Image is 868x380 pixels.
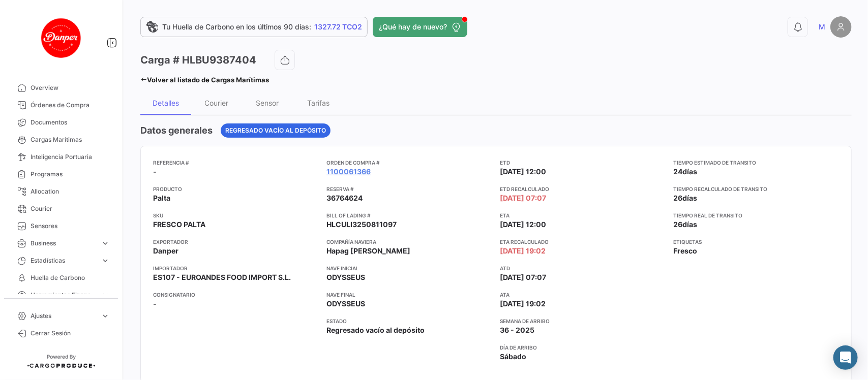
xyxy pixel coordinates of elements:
app-card-info-title: ATD [500,264,666,272]
span: Ajustes [31,311,97,321]
span: Cerrar Sesión [31,329,110,338]
span: [DATE] 07:07 [500,193,547,203]
a: Documentos [8,114,114,131]
span: HLCULI3250811097 [326,219,397,230]
span: Sábado [500,352,527,362]
span: expand_more [101,311,110,321]
app-card-info-title: Producto [153,185,318,193]
app-card-info-title: Nave inicial [326,264,492,272]
a: 1100061366 [326,167,371,177]
span: Regresado vacío al depósito [225,126,326,135]
app-card-info-title: Semana de Arribo [500,317,666,325]
span: 24 [674,167,683,176]
div: Courier [205,99,229,107]
span: expand_more [101,239,110,248]
app-card-info-title: Compañía naviera [326,238,492,246]
app-card-info-title: Tiempo estimado de transito [674,159,839,167]
img: danper-logo.png [36,12,86,63]
span: Tu Huella de Carbono en los últimos 90 días: [162,22,311,32]
app-card-info-title: ETD Recalculado [500,185,666,193]
span: [DATE] 07:07 [500,272,547,282]
a: Cargas Marítimas [8,131,114,148]
span: expand_more [101,291,110,300]
a: Courier [8,200,114,217]
div: Sensor [256,99,279,107]
span: ES107 - EUROANDES FOOD IMPORT S.L. [153,272,291,282]
button: ¿Qué hay de nuevo? [373,17,467,37]
app-card-info-title: ETA [500,211,666,219]
span: Documentos [31,118,110,127]
app-card-info-title: Referencia # [153,159,318,167]
span: días [683,194,698,202]
img: placeholder-user.png [830,16,852,38]
span: [DATE] 19:02 [500,299,546,309]
span: Overview [31,83,110,92]
span: Fresco [674,246,698,256]
span: Hapag [PERSON_NAME] [326,246,410,256]
span: Cargas Marítimas [31,135,110,144]
app-card-info-title: SKU [153,211,318,219]
app-card-info-title: Etiquetas [674,238,839,246]
span: Estadísticas [31,256,97,265]
span: 1327.72 TCO2 [314,22,362,32]
span: ODYSSEUS [326,299,365,309]
span: - [153,299,157,309]
h4: Datos generales [140,123,213,138]
span: 26 [674,194,683,202]
span: 26 [674,220,683,229]
span: [DATE] 12:00 [500,219,547,230]
app-card-info-title: Bill of Lading # [326,211,492,219]
a: Inteligencia Portuaria [8,148,114,166]
app-card-info-title: Consignatario [153,291,318,299]
app-card-info-title: Orden de Compra # [326,159,492,167]
span: Regresado vacío al depósito [326,325,425,335]
h3: Carga # HLBU9387404 [140,53,256,67]
span: días [683,167,698,176]
span: Inteligencia Portuaria [31,152,110,162]
div: Abrir Intercom Messenger [833,345,858,370]
div: Tarifas [307,99,330,107]
span: FRESCO PALTA [153,219,205,230]
a: Volver al listado de Cargas Marítimas [140,73,269,87]
span: Huella de Carbono [31,273,110,282]
span: Órdenes de Compra [31,101,110,110]
span: Herramientas Financieras [31,291,97,300]
div: Detalles [153,99,179,107]
app-card-info-title: ETA Recalculado [500,238,666,246]
a: Tu Huella de Carbono en los últimos 90 días:1327.72 TCO2 [140,17,368,37]
span: ¿Qué hay de nuevo? [379,22,447,32]
span: expand_more [101,256,110,265]
span: Sensores [31,221,110,231]
span: [DATE] 19:02 [500,246,546,256]
span: Programas [31,170,110,179]
span: días [683,220,698,229]
a: Programas [8,166,114,183]
app-card-info-title: Estado [326,317,492,325]
app-card-info-title: Importador [153,264,318,272]
span: Danper [153,246,178,256]
span: ODYSSEUS [326,272,365,282]
span: [DATE] 12:00 [500,167,547,177]
span: Palta [153,193,170,203]
app-card-info-title: Nave final [326,291,492,299]
app-card-info-title: ETD [500,159,666,167]
app-card-info-title: Exportador [153,238,318,246]
span: - [153,167,157,177]
span: 36 - 2025 [500,325,535,335]
span: Allocation [31,187,110,196]
span: M [819,22,825,32]
app-card-info-title: Reserva # [326,185,492,193]
a: Allocation [8,183,114,200]
app-card-info-title: Tiempo real de transito [674,211,839,219]
a: Overview [8,79,114,97]
span: Courier [31,204,110,213]
app-card-info-title: Tiempo recalculado de transito [674,185,839,193]
app-card-info-title: ATA [500,291,666,299]
span: 36764624 [326,193,363,203]
app-card-info-title: Día de Arribo [500,343,666,352]
a: Órdenes de Compra [8,97,114,114]
span: Business [31,239,97,248]
a: Huella de Carbono [8,269,114,287]
a: Sensores [8,217,114,235]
